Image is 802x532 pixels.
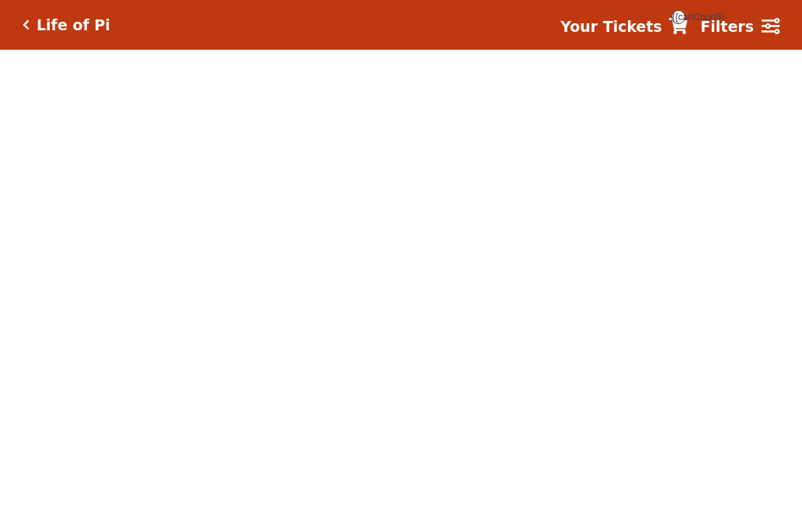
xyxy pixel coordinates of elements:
[700,16,779,38] a: Filters
[700,18,754,35] strong: Filters
[560,16,688,38] a: Your Tickets {{cartCount}}
[37,16,110,34] h5: Life of Pi
[560,18,662,35] strong: Your Tickets
[671,10,685,24] span: {{cartCount}}
[23,19,30,30] a: Click here to go back to filters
